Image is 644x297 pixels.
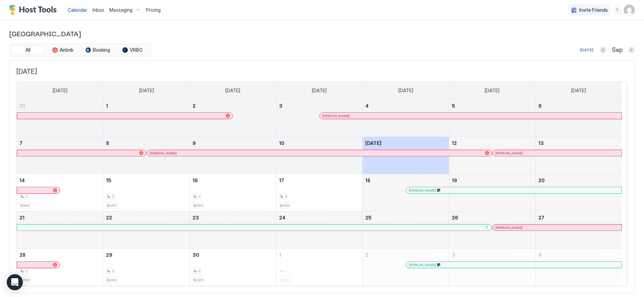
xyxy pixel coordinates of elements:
span: 9 [193,140,196,146]
button: [DATE] [579,46,594,54]
td: September 12, 2025 [449,137,536,174]
span: [PERSON_NAME] [150,151,177,155]
a: September 6, 2025 [536,100,622,112]
span: [PERSON_NAME] [409,263,436,267]
span: [PERSON_NAME] [495,226,523,230]
a: September 27, 2025 [536,211,622,224]
span: Messaging [109,7,132,13]
button: Next month [628,47,635,53]
td: September 10, 2025 [276,137,363,174]
td: September 2, 2025 [190,100,276,137]
span: 2 [193,103,196,109]
a: September 8, 2025 [103,137,190,149]
td: September 8, 2025 [103,137,190,174]
a: September 30, 2025 [190,249,276,261]
span: [PERSON_NAME] [495,151,523,155]
div: [PERSON_NAME] [322,114,619,118]
span: 3 [112,194,114,199]
td: October 4, 2025 [535,249,622,286]
span: $200 [194,203,203,208]
a: September 12, 2025 [449,137,535,149]
span: [DATE] [398,88,413,94]
td: September 23, 2025 [190,211,276,249]
span: 2 [25,194,27,199]
td: September 21, 2025 [17,211,103,249]
a: Inbox [93,6,104,13]
span: [DATE] [139,88,154,94]
td: September 20, 2025 [535,174,622,211]
a: September 23, 2025 [190,211,276,224]
td: September 4, 2025 [363,100,449,137]
div: [PERSON_NAME] [409,263,619,267]
span: 7 [19,140,22,146]
td: September 18, 2025 [363,174,449,211]
a: October 1, 2025 [276,249,363,261]
a: October 3, 2025 [449,249,535,261]
a: Monday [132,82,161,100]
span: [DATE] [53,88,67,94]
span: 20 [538,178,545,183]
a: Tuesday [219,82,247,100]
span: 22 [106,215,112,220]
span: $200 [107,278,116,282]
a: September 11, 2025 [363,137,449,149]
a: September 7, 2025 [17,137,103,149]
span: Invite Friends [579,7,608,13]
td: October 3, 2025 [449,249,536,286]
a: September 10, 2025 [276,137,363,149]
span: 31 [19,103,25,109]
span: 25 [365,215,372,220]
span: 3 [198,269,200,273]
span: $200 [20,203,30,208]
td: September 7, 2025 [17,137,103,174]
div: [PERSON_NAME] [495,151,619,155]
a: September 26, 2025 [449,211,535,224]
div: [DATE] [580,47,593,53]
span: [DATE] [225,88,240,94]
span: 3 [452,252,455,258]
a: September 22, 2025 [103,211,190,224]
td: September 17, 2025 [276,174,363,211]
td: September 27, 2025 [535,211,622,249]
div: Open Intercom Messenger [7,274,23,290]
a: Friday [478,82,506,100]
a: September 3, 2025 [276,100,363,112]
a: October 2, 2025 [363,249,449,261]
button: Previous month [600,47,606,53]
span: 1 [279,252,281,258]
td: September 25, 2025 [363,211,449,249]
a: September 29, 2025 [103,249,190,261]
a: Sunday [46,82,74,100]
a: September 14, 2025 [17,174,103,187]
div: [PERSON_NAME] [409,188,619,193]
a: Host Tools Logo [9,5,60,15]
span: 24 [279,215,285,220]
td: September 15, 2025 [103,174,190,211]
span: 19 [452,178,457,183]
span: 2 [365,252,368,258]
span: 13 [538,140,544,146]
div: User profile [624,5,635,15]
button: Airbnb [46,45,79,55]
td: September 22, 2025 [103,211,190,249]
span: 1 [106,103,108,109]
span: [DATE] [16,67,628,76]
a: September 17, 2025 [276,174,363,187]
span: 26 [452,215,458,220]
a: September 2, 2025 [190,100,276,112]
td: September 24, 2025 [276,211,363,249]
span: VRBO [130,47,143,53]
td: September 16, 2025 [190,174,276,211]
span: 5 [452,103,455,109]
span: 10 [279,140,284,146]
a: September 19, 2025 [449,174,535,187]
span: [DATE] [365,140,381,146]
span: Calendar [68,7,87,13]
span: 4 [538,252,542,258]
a: September 13, 2025 [536,137,622,149]
span: 3 [112,269,114,273]
span: [DATE] [312,88,327,94]
a: Wednesday [305,82,333,100]
td: September 28, 2025 [17,249,103,286]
